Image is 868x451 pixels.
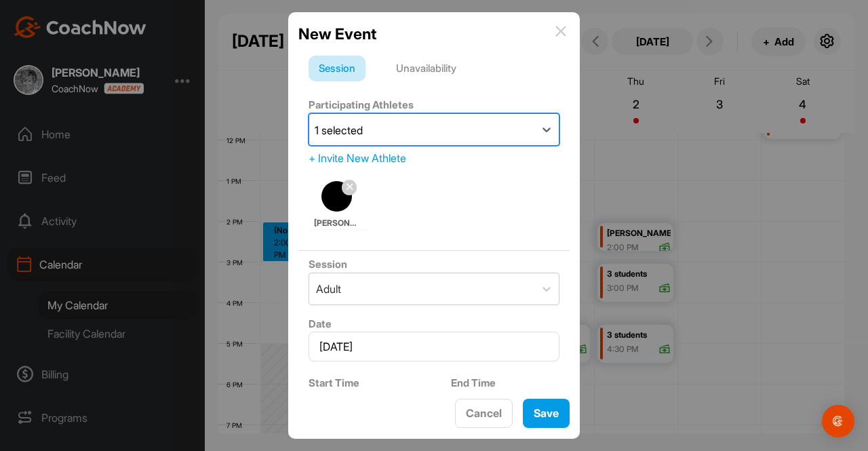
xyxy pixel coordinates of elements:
[451,376,496,389] label: End Time
[315,122,363,138] div: 1 selected
[309,332,559,361] input: Select Date
[822,405,854,437] div: Open Intercom Messenger
[316,281,341,297] div: Adult
[466,406,502,420] span: Cancel
[298,22,376,45] h2: New Event
[523,399,570,428] button: Save
[309,56,366,81] div: Session
[309,376,359,389] label: Start Time
[321,181,352,212] img: f9f62aa10e2aaaa8047c34dfa3e0aa90.jpg
[555,26,566,37] img: info
[534,406,559,420] span: Save
[309,150,559,166] div: + Invite New Athlete
[309,258,347,271] label: Session
[309,317,332,330] label: Date
[455,399,513,428] button: Cancel
[309,98,414,111] label: Participating Athletes
[314,217,360,229] span: [PERSON_NAME]
[386,56,467,81] div: Unavailability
